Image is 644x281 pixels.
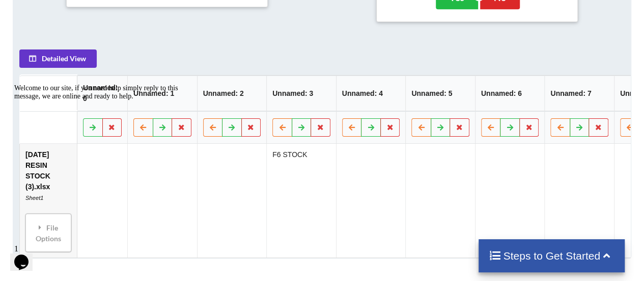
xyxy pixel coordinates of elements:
[489,249,614,262] h4: Steps to Get Started
[10,80,193,235] iframe: chat widget
[20,144,77,258] td: [DATE] RESIN STOCK (3).xlsx
[10,240,43,271] iframe: chat widget
[19,49,97,68] button: Detailed View
[77,75,127,111] th: Unnamed: 0
[127,75,197,111] th: Unnamed: 1
[336,75,406,111] th: Unnamed: 4
[475,75,545,111] th: Unnamed: 6
[406,75,475,111] th: Unnamed: 5
[29,217,68,249] div: File Options
[4,4,168,20] span: Welcome to our site, if you need help simply reply to this message, we are online and ready to help.
[267,75,337,111] th: Unnamed: 3
[267,144,337,258] td: F6 STOCK
[545,75,614,111] th: Unnamed: 7
[197,75,267,111] th: Unnamed: 2
[4,4,187,20] div: Welcome to our site, if you need help simply reply to this message, we are online and ready to help.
